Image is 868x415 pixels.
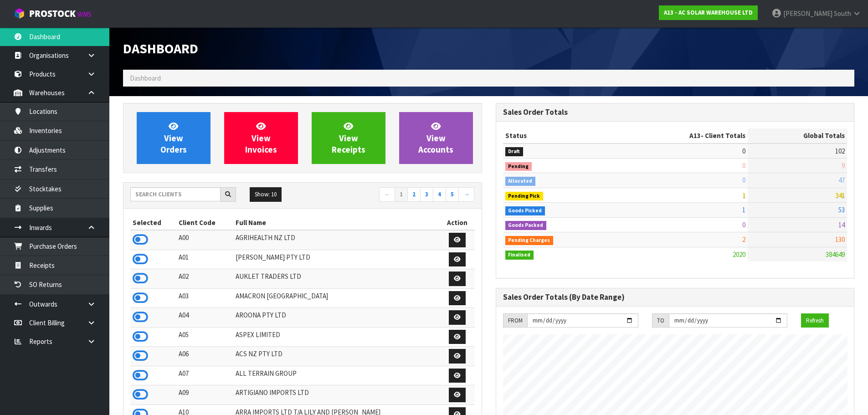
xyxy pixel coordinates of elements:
td: ALL TERRAIN GROUP [233,366,440,385]
span: 2 [742,235,745,244]
span: A13 [689,131,701,140]
span: Goods Packed [505,221,547,230]
span: 1 [742,191,745,200]
span: Pending Pick [505,192,544,201]
strong: A13 - AC SOLAR WAREHOUSE LTD [664,9,753,16]
td: AROONA PTY LTD [233,308,440,328]
input: Search clients [130,187,221,201]
td: AGRIHEALTH NZ LTD [233,230,440,250]
td: A06 [176,347,234,366]
span: 2020 [733,250,745,259]
a: ViewAccounts [399,112,473,164]
span: Draft [505,147,524,156]
span: Allocated [505,177,536,186]
th: Global Totals [748,128,847,143]
a: 5 [446,187,459,202]
span: ProStock [29,8,76,20]
span: 0 [742,147,745,155]
button: Show: 10 [250,187,282,202]
td: A09 [176,385,234,405]
td: A03 [176,288,234,308]
th: Action [440,215,475,230]
span: Pending [505,162,532,171]
span: 0 [742,176,745,184]
a: 3 [420,187,433,202]
span: 53 [838,205,845,214]
td: ARTIGIANO IMPORTS LTD [233,385,440,405]
span: View Accounts [418,121,453,155]
a: 4 [433,187,446,202]
span: 130 [835,235,845,244]
span: 47 [838,176,845,184]
th: Status [503,128,617,143]
small: WMS [77,10,92,19]
td: A00 [176,230,234,250]
th: Client Code [176,215,234,230]
td: AMACRON [GEOGRAPHIC_DATA] [233,288,440,308]
span: Finalised [505,251,534,260]
span: 9 [842,161,845,170]
span: 14 [838,220,845,229]
a: ← [379,187,395,202]
td: A04 [176,308,234,328]
th: - Client Totals [616,128,748,143]
a: 2 [407,187,421,202]
a: → [458,187,474,202]
nav: Page navigation [309,187,475,203]
div: TO [652,313,669,328]
div: FROM [503,313,527,328]
button: Refresh [801,313,829,328]
td: A01 [176,250,234,269]
a: ViewInvoices [224,112,298,164]
span: Pending Charges [505,236,554,245]
span: Goods Picked [505,206,545,215]
img: cube-alt.png [14,8,25,19]
td: AUKLET TRADERS LTD [233,269,440,289]
span: Dashboard [123,40,198,57]
span: 1 [742,205,745,214]
span: View Invoices [245,121,277,155]
span: 0 [742,220,745,229]
h3: Sales Order Totals [503,108,847,117]
td: A07 [176,366,234,385]
span: View Orders [160,121,187,155]
h3: Sales Order Totals (By Date Range) [503,293,847,302]
td: [PERSON_NAME] PTY LTD [233,250,440,269]
span: View Receipts [332,121,365,155]
span: [PERSON_NAME] [783,9,832,18]
a: ViewOrders [137,112,211,164]
th: Full Name [233,215,440,230]
td: A02 [176,269,234,289]
span: Dashboard [130,74,161,82]
a: 1 [395,187,408,202]
td: ACS NZ PTY LTD [233,347,440,366]
span: 102 [835,147,845,155]
span: 341 [835,191,845,200]
a: A13 - AC SOLAR WAREHOUSE LTD [659,5,758,20]
td: A05 [176,327,234,347]
th: Selected [130,215,176,230]
a: ViewReceipts [312,112,385,164]
span: 384649 [826,250,845,259]
span: 0 [742,161,745,170]
td: ASPEX LIMITED [233,327,440,347]
span: South [834,9,851,18]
